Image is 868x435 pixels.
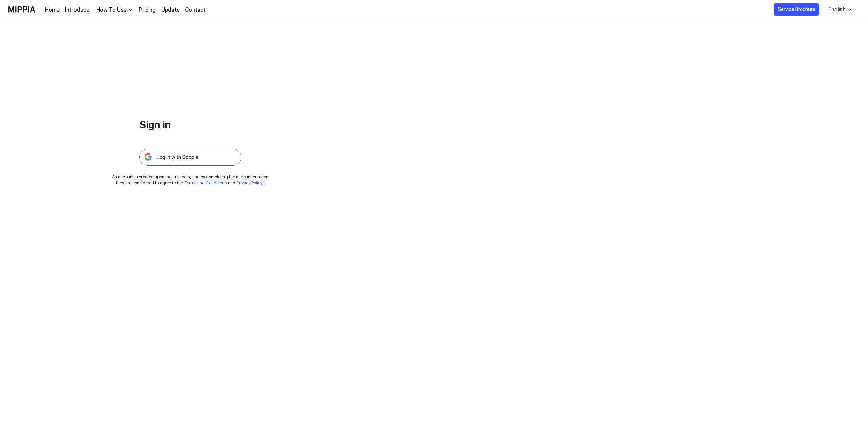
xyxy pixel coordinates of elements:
a: Contact [185,6,205,14]
a: Home [45,6,60,14]
div: How To Use [95,6,128,14]
img: down [128,7,133,13]
h1: Sign in [139,117,241,132]
a: Pricing [139,6,156,14]
div: English [827,5,847,14]
a: Update [161,6,180,14]
a: Terms and Conditions [184,181,227,185]
div: An account is created upon the first login, and by completing the account creation, they are cons... [112,174,269,186]
a: Introduce [65,6,89,14]
img: 구글 로그인 버튼 [139,149,241,166]
a: Privacy Policy [237,181,263,185]
button: English [823,3,856,16]
button: Service Brochure [774,3,819,16]
button: How To Use [95,6,133,14]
